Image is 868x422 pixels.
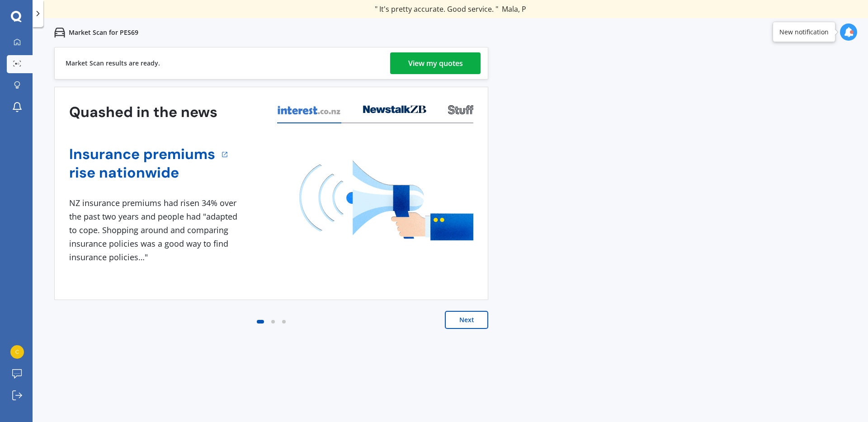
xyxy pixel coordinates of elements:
[69,103,217,122] h3: Quashed in the news
[390,52,481,74] a: View my quotes
[54,27,65,38] img: car.f15378c7a67c060ca3f3.svg
[69,164,215,182] a: rise nationwide
[69,197,241,264] div: NZ insurance premiums had risen 34% over the past two years and people had "adapted to cope. Shop...
[69,28,138,37] p: Market Scan for PES69
[69,145,215,164] a: Insurance premiums
[66,47,160,79] div: Market Scan results are ready.
[10,345,24,359] img: c67e7aa2166a9ebee6284452d24df71f
[445,311,488,329] button: Next
[299,160,473,240] img: media image
[408,52,463,74] div: View my quotes
[779,28,829,37] div: New notification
